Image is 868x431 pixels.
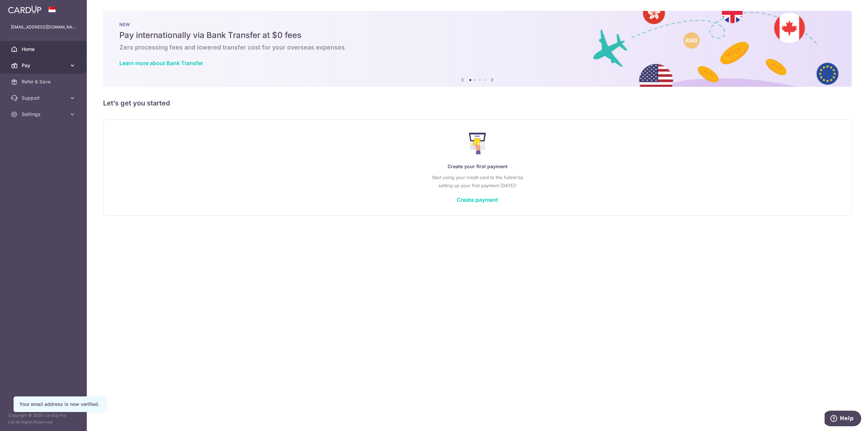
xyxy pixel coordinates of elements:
[119,30,835,41] h5: Pay internationally via Bank Transfer at $0 fees
[825,411,861,428] iframe: Opens a widget where you can find more information
[119,22,835,27] p: NEW
[22,46,66,53] span: Home
[8,5,41,14] img: CardUp
[469,133,486,154] img: Make Payment
[117,162,838,171] p: Create your first payment
[117,173,838,190] p: Start using your credit card to the fullest by setting up your first payment [DATE]!
[103,98,852,109] h5: Let’s get you started
[103,11,852,87] img: Bank transfer banner
[11,24,76,31] p: [EMAIL_ADDRESS][DOMAIN_NAME]
[19,401,99,408] div: Your email address is now verified.
[22,62,66,69] span: Pay
[22,111,66,118] span: Settings
[457,196,498,203] a: Create payment
[22,95,66,101] span: Support
[119,43,835,52] h6: Zero processing fees and lowered transfer cost for your overseas expenses
[119,60,203,66] a: Learn more about Bank Transfer
[22,78,66,85] span: Refer & Save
